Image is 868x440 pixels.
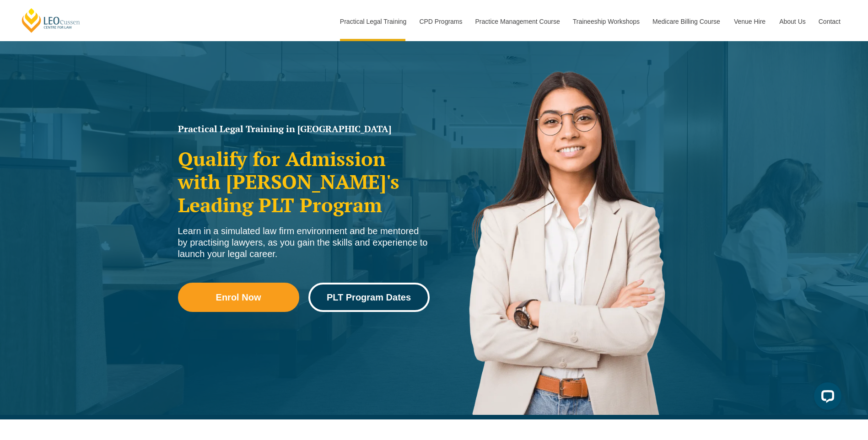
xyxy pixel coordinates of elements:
a: Contact [812,2,847,41]
a: About Us [772,2,812,41]
a: PLT Program Dates [308,283,430,312]
span: Enrol Now [216,293,261,302]
a: Traineeship Workshops [566,2,646,41]
a: Practice Management Course [469,2,566,41]
iframe: LiveChat chat widget [807,379,845,417]
a: CPD Programs [412,2,468,41]
a: Practical Legal Training [333,2,413,41]
a: Medicare Billing Course [646,2,727,41]
h2: Qualify for Admission with [PERSON_NAME]'s Leading PLT Program [178,147,430,216]
span: PLT Program Dates [327,293,411,302]
div: Learn in a simulated law firm environment and be mentored by practising lawyers, as you gain the ... [178,225,430,260]
h1: Practical Legal Training in [GEOGRAPHIC_DATA] [178,124,430,134]
a: Venue Hire [727,2,772,41]
a: Enrol Now [178,283,299,312]
a: [PERSON_NAME] Centre for Law [21,7,81,33]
